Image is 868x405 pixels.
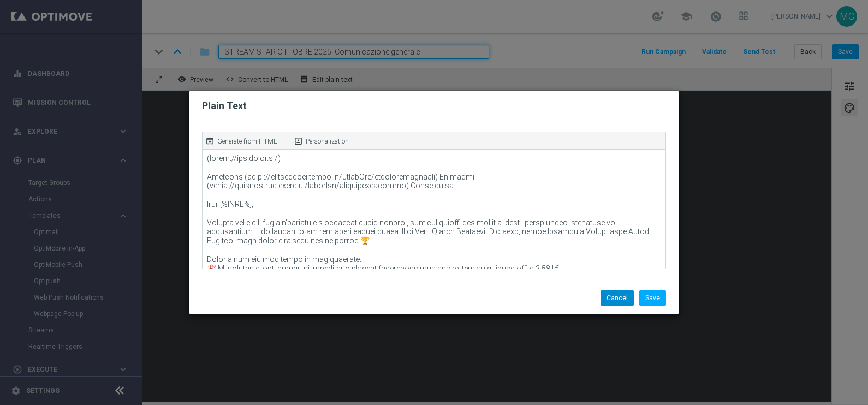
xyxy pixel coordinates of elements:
[601,290,634,306] button: Cancel
[639,290,666,306] button: Save
[306,136,349,146] p: Personalization
[217,136,277,146] p: Generate from HTML
[205,136,215,146] i: open_in_browser
[294,136,303,146] i: portrait
[202,99,247,112] h2: Plain Text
